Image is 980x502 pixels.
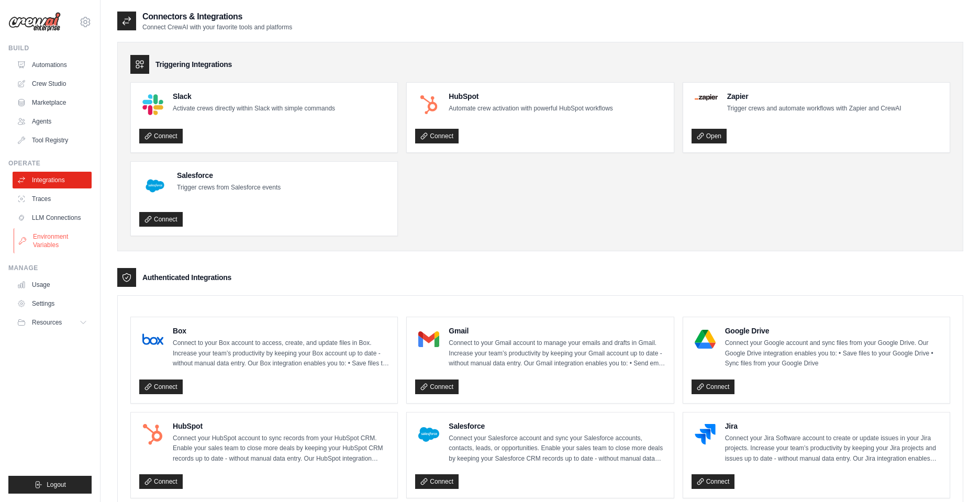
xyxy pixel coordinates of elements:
img: Google Drive Logo [695,329,716,350]
a: Open [692,129,727,143]
p: Trigger crews and automate workflows with Zapier and CrewAI [727,104,901,114]
a: Connect [139,474,183,489]
a: Settings [13,295,92,312]
p: Connect your Jira Software account to create or update issues in your Jira projects. Increase you... [725,433,941,464]
h4: Zapier [727,91,901,102]
a: Connect [415,380,459,394]
p: Activate crews directly within Slack with simple commands [173,104,335,114]
p: Connect to your Box account to access, create, and update files in Box. Increase your team’s prod... [173,338,389,369]
h4: Salesforce [449,421,665,431]
a: Marketplace [13,94,92,111]
a: Agents [13,113,92,130]
button: Resources [13,314,92,331]
div: Manage [8,264,92,272]
a: Usage [13,276,92,293]
img: HubSpot Logo [418,94,439,115]
img: Box Logo [142,329,163,350]
a: LLM Connections [13,209,92,226]
p: Automate crew activation with powerful HubSpot workflows [449,104,612,114]
h4: Slack [173,91,335,102]
div: Operate [8,159,92,168]
img: Gmail Logo [418,329,439,350]
h3: Triggering Integrations [155,59,232,70]
a: Traces [13,191,92,207]
p: Trigger crews from Salesforce events [177,183,281,193]
p: Connect your Salesforce account and sync your Salesforce accounts, contacts, leads, or opportunit... [449,433,665,464]
div: Build [8,44,92,52]
img: Logo [8,12,61,32]
a: Integrations [13,172,92,188]
h4: Salesforce [177,170,281,181]
img: Salesforce Logo [142,173,168,198]
a: Connect [139,129,183,143]
p: Connect your Google account and sync files from your Google Drive. Our Google Drive integration e... [725,338,941,369]
h2: Connectors & Integrations [142,10,292,23]
img: HubSpot Logo [142,424,163,445]
button: Logout [8,476,92,494]
a: Connect [139,380,183,394]
img: Slack Logo [142,94,163,115]
p: Connect your HubSpot account to sync records from your HubSpot CRM. Enable your sales team to clo... [173,433,389,464]
h3: Authenticated Integrations [142,272,231,283]
h4: Google Drive [725,326,941,336]
a: Environment Variables [14,228,93,253]
span: Logout [47,481,66,489]
a: Connect [692,474,735,489]
a: Automations [13,57,92,73]
h4: HubSpot [173,421,389,431]
a: Connect [692,380,735,394]
p: Connect CrewAI with your favorite tools and platforms [142,23,292,31]
h4: Jira [725,421,941,431]
p: Connect to your Gmail account to manage your emails and drafts in Gmail. Increase your team’s pro... [449,338,665,369]
span: Resources [32,318,62,327]
a: Connect [415,129,459,143]
a: Connect [139,212,183,227]
img: Zapier Logo [695,94,718,101]
h4: Gmail [449,326,665,336]
img: Jira Logo [695,424,716,445]
a: Connect [415,474,459,489]
img: Salesforce Logo [418,424,439,445]
h4: HubSpot [449,91,612,102]
h4: Box [173,326,389,336]
a: Crew Studio [13,75,92,92]
a: Tool Registry [13,132,92,149]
